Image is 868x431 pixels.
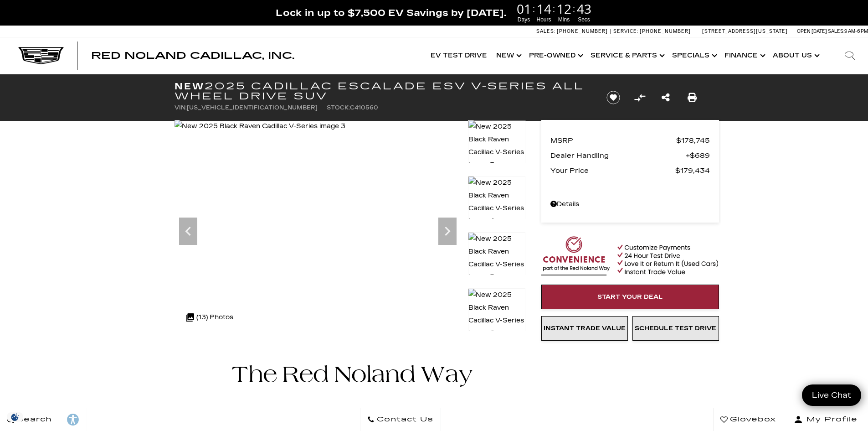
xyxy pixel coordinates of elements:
[524,37,586,74] a: Pre-Owned
[175,120,345,133] img: New 2025 Black Raven Cadillac V-Series image 3
[610,29,693,34] a: Service: [PHONE_NUMBER]
[557,28,608,34] span: [PHONE_NUMBER]
[844,28,868,34] span: 9 AM-6 PM
[553,2,555,16] span: :
[828,28,844,34] span: Sales:
[5,412,26,422] img: Opt-Out Icon
[613,28,638,34] span: Service:
[853,5,863,16] a: Close
[181,306,238,328] div: (13) Photos
[468,176,525,228] img: New 2025 Black Raven Cadillac V-Series image 4
[688,91,697,104] a: Print this New 2025 Cadillac Escalade ESV V-Series All Wheel Drive SUV
[187,104,318,111] span: [US_VEHICLE_IDENTIFICATION_NUMBER]
[360,408,441,431] a: Contact Us
[544,325,626,332] span: Instant Trade Value
[91,51,294,60] a: Red Noland Cadillac, Inc.
[541,316,628,341] a: Instant Trade Value
[533,2,535,16] span: :
[550,198,710,211] a: Details
[468,120,525,172] img: New 2025 Black Raven Cadillac V-Series image 3
[550,164,675,177] span: Your Price
[426,37,492,74] a: EV Test Drive
[686,149,710,162] span: $689
[468,288,525,340] img: New 2025 Black Raven Cadillac V-Series image 6
[597,293,663,301] span: Start Your Deal
[633,91,647,104] button: Compare Vehicle
[586,37,668,74] a: Service & Parts
[575,2,593,15] span: 43
[573,2,575,16] span: :
[575,16,593,24] span: Secs
[536,29,610,34] a: Sales: [PHONE_NUMBER]
[720,37,768,74] a: Finance
[175,104,187,111] span: VIN:
[640,28,691,34] span: [PHONE_NUMBER]
[175,81,205,92] strong: New
[550,134,710,147] a: MSRP $178,745
[550,134,676,147] span: MSRP
[802,384,861,406] a: Live Chat
[179,218,197,245] div: Previous
[175,81,591,101] h1: 2025 Cadillac Escalade ESV V-Series All Wheel Drive SUV
[91,50,294,61] span: Red Noland Cadillac, Inc.
[327,104,350,111] span: Stock:
[662,91,670,104] a: Share this New 2025 Cadillac Escalade ESV V-Series All Wheel Drive SUV
[550,149,686,162] span: Dealer Handling
[728,413,776,426] span: Glovebox
[783,408,868,431] button: Open user profile menu
[768,37,822,74] a: About Us
[702,28,788,34] a: [STREET_ADDRESS][US_STATE]
[535,16,553,24] span: Hours
[536,28,555,34] span: Sales:
[535,2,553,15] span: 14
[276,7,506,19] span: Lock in up to $7,500 EV Savings by [DATE].
[713,408,783,431] a: Glovebox
[5,412,26,422] section: Click to Open Cookie Consent Modal
[675,164,710,177] span: $179,434
[550,164,710,177] a: Your Price $179,434
[632,316,719,341] a: Schedule Test Drive
[375,413,433,426] span: Contact Us
[438,218,457,245] div: Next
[515,16,533,24] span: Days
[515,2,533,15] span: 01
[603,90,623,105] button: Save vehicle
[676,134,710,147] span: $178,745
[550,149,710,162] a: Dealer Handling $689
[635,325,716,332] span: Schedule Test Drive
[14,413,52,426] span: Search
[18,47,64,64] img: Cadillac Dark Logo with Cadillac White Text
[803,413,858,426] span: My Profile
[555,2,573,15] span: 12
[350,104,378,111] span: C410560
[492,37,524,74] a: New
[797,28,827,34] span: Open [DATE]
[468,232,525,284] img: New 2025 Black Raven Cadillac V-Series image 5
[541,285,719,309] a: Start Your Deal
[807,390,856,400] span: Live Chat
[668,37,720,74] a: Specials
[555,16,573,24] span: Mins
